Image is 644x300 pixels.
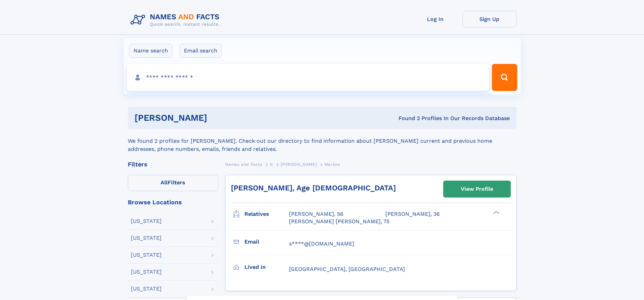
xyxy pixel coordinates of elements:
[281,160,317,168] a: [PERSON_NAME]
[289,218,389,225] a: [PERSON_NAME] [PERSON_NAME], 75
[135,114,303,122] h1: [PERSON_NAME]
[128,161,218,167] div: Filters
[127,64,489,91] input: search input
[129,44,172,58] label: Name search
[408,11,462,27] a: Log In
[385,210,440,218] a: [PERSON_NAME], 36
[325,162,340,167] span: Markos
[462,11,517,27] a: Sign Up
[303,115,510,122] div: Found 2 Profiles In Our Records Database
[270,160,273,168] a: G
[461,181,493,197] div: View Profile
[281,162,317,167] span: [PERSON_NAME]
[131,252,162,258] div: [US_STATE]
[244,236,289,248] h3: Email
[492,210,500,215] div: ❯
[289,210,343,218] a: [PERSON_NAME], 56
[131,235,162,241] div: [US_STATE]
[244,261,289,273] h3: Lived in
[289,266,405,272] span: [GEOGRAPHIC_DATA], [GEOGRAPHIC_DATA]
[225,160,262,168] a: Names and Facts
[131,218,162,224] div: [US_STATE]
[128,129,517,153] div: We found 2 profiles for [PERSON_NAME]. Check out our directory to find information about [PERSON_...
[131,286,162,292] div: [US_STATE]
[128,199,218,205] div: Browse Locations
[444,181,510,197] a: View Profile
[244,208,289,220] h3: Relatives
[270,162,273,167] span: G
[231,184,396,192] a: [PERSON_NAME], Age [DEMOGRAPHIC_DATA]
[180,44,222,58] label: Email search
[131,269,162,275] div: [US_STATE]
[128,11,225,29] img: Logo Names and Facts
[161,179,168,186] span: All
[128,175,218,191] label: Filters
[492,64,517,91] button: Search Button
